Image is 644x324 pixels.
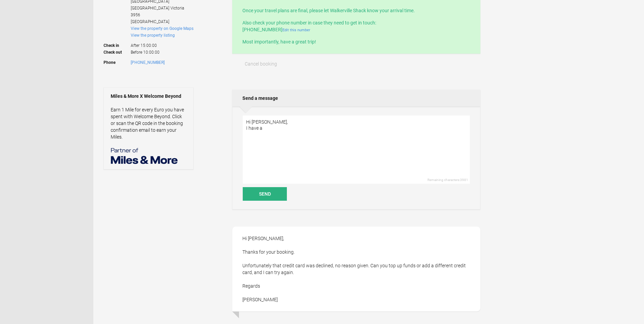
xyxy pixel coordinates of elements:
[131,49,194,56] span: Before 10:00:00
[232,57,290,71] button: Cancel booking
[282,28,310,32] a: Edit this number
[242,38,470,45] p: Most importantly, have a great trip!
[131,33,175,38] a: View the property listing
[232,227,480,311] div: Hi [PERSON_NAME], Thanks for your booking. Unfortunately that credit card was declined, no reason...
[111,147,179,164] img: Miles & More
[170,6,184,11] span: Victoria
[232,90,480,107] h2: Send a message
[131,39,194,49] span: After 15:00:00
[104,49,131,56] strong: Check out
[242,19,470,33] p: Also check your phone number in case they need to get in touch: [PHONE_NUMBER]
[111,93,186,100] strong: Miles & More X Welcome Beyond
[131,60,165,65] a: [PHONE_NUMBER]
[111,107,184,140] a: Earn 1 Mile for every Euro you have spent with Welcome Beyond. Click or scan the QR code in the b...
[104,59,131,66] strong: Phone
[242,7,470,14] p: Once your travel plans are final, please let Walkerville Shack know your arrival time.
[131,13,140,17] span: 3956
[131,6,169,11] span: [GEOGRAPHIC_DATA]
[131,19,169,24] span: [GEOGRAPHIC_DATA]
[243,187,287,201] button: Send
[131,26,194,31] a: View the property on Google Maps
[104,39,131,49] strong: Check in
[245,61,277,67] span: Cancel booking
